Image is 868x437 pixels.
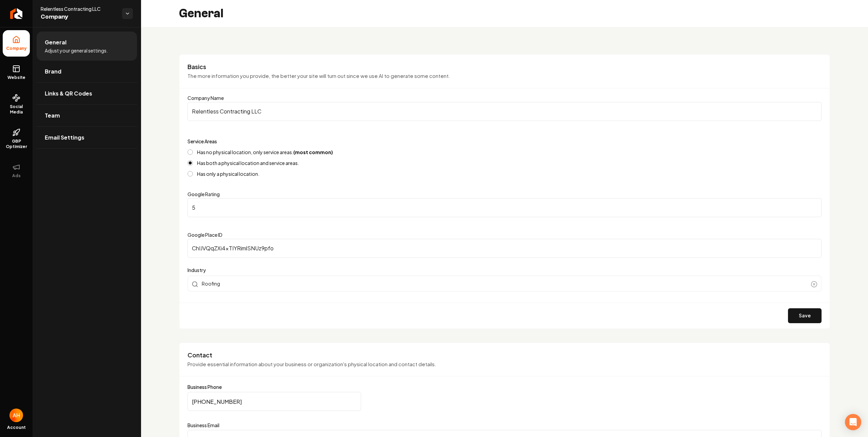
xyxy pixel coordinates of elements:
span: Company [41,12,117,22]
label: Google Place ID [188,232,222,238]
p: Provide essential information about your business or organization's physical location and contact... [188,360,822,368]
a: Brand [37,61,137,82]
label: Has both a physical location and service areas. [197,161,299,165]
span: Social Media [3,104,30,115]
input: Company Name [188,102,822,121]
a: GBP Optimizer [3,123,30,155]
input: Google Rating [188,198,822,217]
button: Ads [3,158,30,184]
a: Team [37,105,137,126]
a: Website [3,59,30,86]
span: Adjust your general settings. [45,47,108,54]
label: Industry [188,266,822,274]
button: Open user button [9,409,23,422]
label: Has only a physical location. [197,171,259,176]
span: Company [3,46,29,51]
span: Email Settings [45,133,84,142]
span: Website [5,75,28,80]
img: Rebolt Logo [10,8,23,19]
h2: General [179,7,223,20]
img: Anthony Hurgoi [9,409,23,422]
label: Has no physical location, only service areas. [197,150,333,154]
strong: (most common) [293,149,333,155]
span: Ads [9,173,23,179]
input: Google Place ID [188,239,822,258]
label: Company Name [188,95,224,101]
p: The more information you provide, the better your site will turn out since we use AI to generate ... [188,72,822,80]
button: Save [788,308,822,323]
a: Links & QR Codes [37,83,137,104]
a: Email Settings [37,127,137,148]
label: Google Rating [188,191,220,197]
span: Relentless Contracting LLC [41,5,117,12]
span: Account [7,425,26,430]
div: Open Intercom Messenger [845,414,861,430]
span: Team [45,111,60,120]
span: GBP Optimizer [3,139,30,149]
label: Business Phone [188,384,822,389]
a: Social Media [3,88,30,120]
label: Service Areas [188,138,217,144]
h3: Contact [188,351,822,359]
span: General [45,38,66,46]
h3: Basics [188,63,822,71]
span: Links & QR Codes [45,89,92,98]
span: Brand [45,67,61,76]
label: Business Email [188,422,822,429]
